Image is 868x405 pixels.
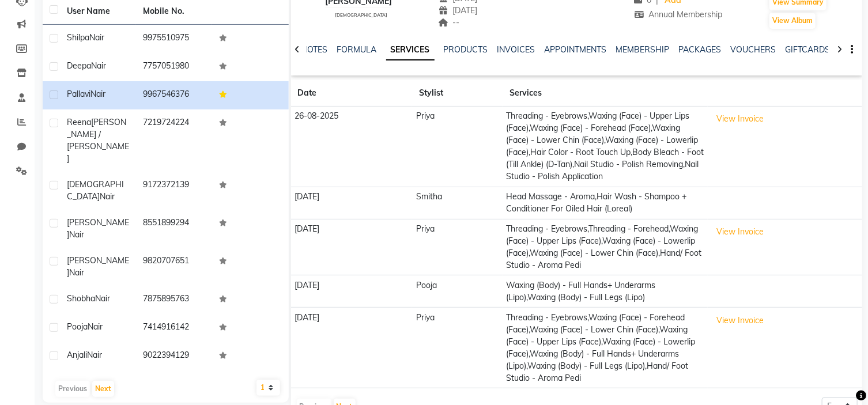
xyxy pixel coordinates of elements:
[291,219,413,275] td: [DATE]
[100,191,115,202] span: Nair
[291,187,413,219] td: [DATE]
[67,117,91,127] span: Reena
[412,187,503,219] td: Smitha
[302,44,328,55] a: NOTES
[412,80,503,107] th: Stylist
[335,12,387,18] span: [DEMOGRAPHIC_DATA]
[712,110,769,128] button: View Invoice
[438,5,478,16] span: [DATE]
[291,80,413,107] th: Date
[412,107,503,187] td: Priya
[616,44,670,55] a: MEMBERSHIP
[67,117,129,164] span: [PERSON_NAME] / [PERSON_NAME]
[412,308,503,388] td: Priya
[67,293,95,304] span: Shobha
[136,53,212,81] td: 7757051980
[67,321,88,332] span: pooja
[69,267,84,278] span: Nair
[786,44,831,55] a: GIFTCARDS
[386,40,435,60] a: SERVICES
[503,187,708,219] td: Head Massage - Aroma,Hair Wash - Shampoo + Conditioner For Oiled Hair (Loreal)
[136,314,212,342] td: 7414916142
[67,255,129,278] span: [PERSON_NAME]
[87,350,102,360] span: Nair
[95,293,110,304] span: Nair
[67,60,91,71] span: Deepa
[444,44,488,55] a: PRODUCTS
[503,308,708,388] td: Threading - Eyebrows,Waxing (Face) - Forehead (Face),Waxing (Face) - Lower Chin (Face),Waxing (Fa...
[412,275,503,308] td: Pooja
[136,248,212,286] td: 9820707651
[438,17,460,28] span: --
[136,342,212,370] td: 9022394129
[679,44,722,55] a: PACKAGES
[712,312,769,330] button: View Invoice
[503,80,708,107] th: Services
[503,219,708,275] td: Threading - Eyebrows,Threading - Forehead,Waxing (Face) - Upper Lips (Face),Waxing (Face) - Lower...
[90,89,105,99] span: Nair
[503,107,708,187] td: Threading - Eyebrows,Waxing (Face) - Upper Lips (Face),Waxing (Face) - Forehead (Face),Waxing (Fa...
[67,32,89,43] span: Shilpa
[503,275,708,308] td: Waxing (Body) - Full Hands+ Underarms (Lipo),Waxing (Body) - Full Legs (Lipo)
[88,321,103,332] span: Nair
[291,275,413,308] td: [DATE]
[136,172,212,210] td: 9172372139
[67,217,129,240] span: [PERSON_NAME]
[497,44,535,55] a: INVOICES
[69,229,84,240] span: Nair
[136,25,212,53] td: 9975510975
[67,89,90,99] span: Pallavi
[89,32,104,43] span: Nair
[412,219,503,275] td: Priya
[91,60,106,71] span: Nair
[67,179,124,202] span: [DEMOGRAPHIC_DATA]
[136,109,212,172] td: 7219724224
[769,13,816,29] button: View Album
[337,44,377,55] a: FORMULA
[136,210,212,248] td: 8551899294
[634,9,723,20] span: Annual Membership
[291,107,413,187] td: 26-08-2025
[291,308,413,388] td: [DATE]
[712,223,769,241] button: View Invoice
[92,381,114,397] button: Next
[136,81,212,109] td: 9967546376
[545,44,607,55] a: APPOINTMENTS
[67,350,87,360] span: Anjali
[136,286,212,314] td: 7875895763
[731,44,776,55] a: VOUCHERS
